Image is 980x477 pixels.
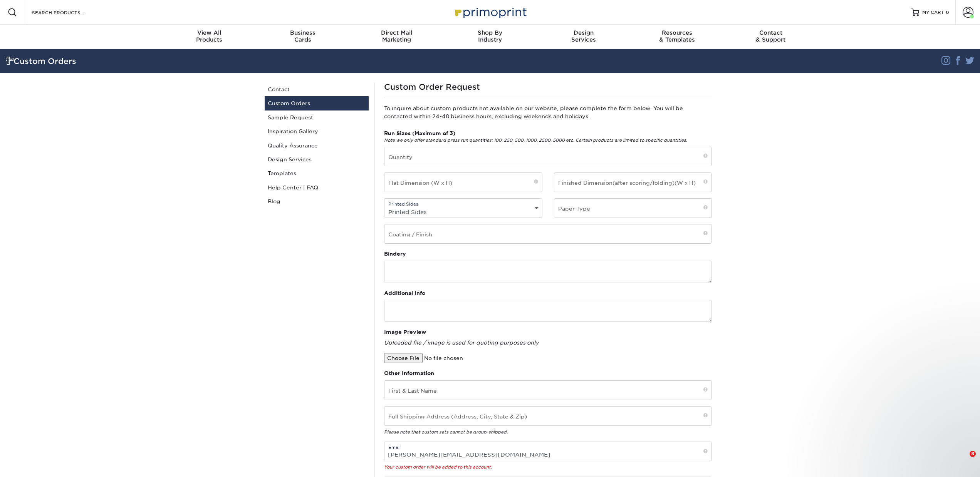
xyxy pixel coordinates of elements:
span: Business [256,29,350,36]
a: Shop ByIndustry [443,25,537,49]
em: Your custom order will be added to this account. [384,465,492,470]
em: Uploaded file / image is used for quoting purposes only [384,340,539,346]
a: Direct MailMarketing [350,25,443,49]
div: & Support [724,29,817,43]
a: Resources& Templates [630,25,724,49]
div: Services [537,29,630,43]
a: Templates [265,166,369,180]
a: Custom Orders [265,96,369,110]
a: Quality Assurance [265,139,369,152]
strong: Bindery [384,251,406,257]
div: & Templates [630,29,724,43]
strong: Additional Info [384,290,425,296]
a: Sample Request [265,110,369,124]
span: Direct Mail [350,29,443,36]
a: View AllProducts [163,25,256,49]
p: To inquire about custom products not available on our website, please complete the form below. Yo... [384,104,712,120]
h1: Custom Order Request [384,82,712,92]
img: Primoprint [451,4,529,20]
span: 0 [946,10,949,15]
span: Contact [724,29,817,36]
span: Shop By [443,29,537,36]
span: Resources [630,29,724,36]
a: DesignServices [537,25,630,49]
iframe: Intercom live chat [954,451,972,469]
input: SEARCH PRODUCTS..... [31,8,106,17]
span: Design [537,29,630,36]
strong: Run Sizes (Maximum of 3) [384,130,455,136]
strong: Image Preview [384,329,426,335]
a: BusinessCards [256,25,350,49]
a: Help Center | FAQ [265,181,369,194]
span: 8 [970,451,976,457]
a: Inspiration Gallery [265,124,369,138]
strong: Other Information [384,370,434,376]
div: Cards [256,29,350,43]
a: Contact& Support [724,25,817,49]
div: Products [163,29,256,43]
a: Design Services [265,152,369,166]
em: Note we only offer standard press run quantities: 100, 250, 500, 1000, 2500, 5000 etc. Certain pr... [384,138,687,143]
div: Marketing [350,29,443,43]
a: Blog [265,194,369,208]
a: Contact [265,82,369,96]
em: Please note that custom sets cannot be group-shipped. [384,430,508,435]
span: MY CART [922,9,944,16]
div: Industry [443,29,537,43]
span: View All [163,29,256,36]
